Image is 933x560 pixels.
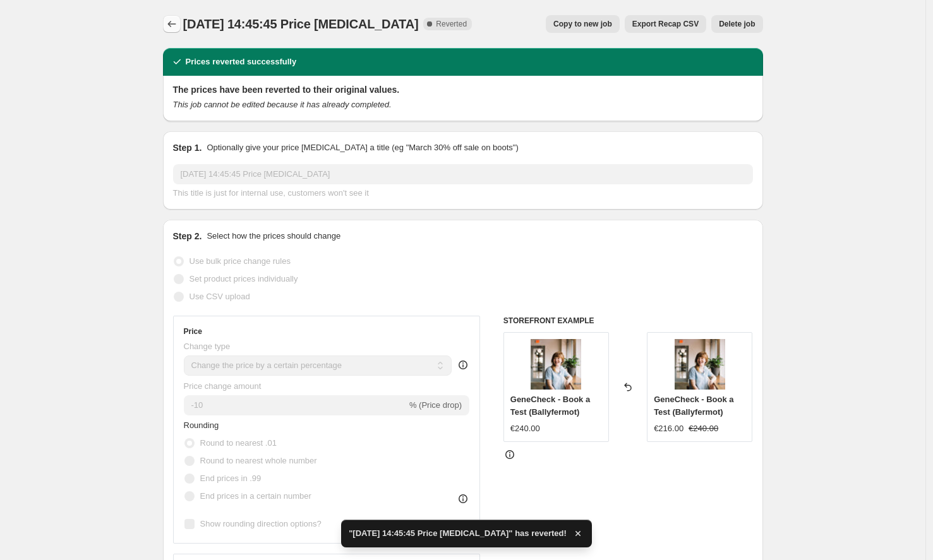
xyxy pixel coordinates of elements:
[190,292,250,301] span: Use CSV upload
[173,230,202,242] h2: Step 2.
[200,491,311,501] span: End prices in a certain number
[207,230,340,242] p: Select how the prices should change
[436,19,467,29] span: Reverted
[184,342,231,351] span: Change type
[190,274,298,283] span: Set product prices individually
[503,316,753,326] h6: STOREFRONT EXAMPLE
[173,83,753,96] h2: The prices have been reverted to their original values.
[200,438,277,448] span: Round to nearest .01
[409,400,462,410] span: % (Price drop)
[675,339,725,390] img: brooke-cagle-NoRsyXmHGpI-unsplash_1_1_80x.jpg
[183,17,419,31] span: [DATE] 14:45:45 Price [MEDICAL_DATA]
[200,519,322,528] span: Show rounding direction options?
[173,100,392,109] i: This job cannot be edited because it has already completed.
[173,141,202,154] h2: Step 1.
[711,15,762,33] button: Delete job
[553,19,612,29] span: Copy to new job
[200,456,317,465] span: Round to nearest whole number
[186,56,297,68] h2: Prices reverted successfully
[654,424,683,433] span: €216.00
[349,527,567,540] span: "[DATE] 14:45:45 Price [MEDICAL_DATA]" has reverted!
[163,15,181,33] button: Price change jobs
[184,326,202,337] h3: Price
[457,359,469,371] div: help
[184,395,407,415] input: -15
[625,15,706,33] button: Export Recap CSV
[184,381,262,391] span: Price change amount
[719,19,755,29] span: Delete job
[510,395,590,417] span: GeneCheck - Book a Test (Ballyfermot)
[173,188,369,198] span: This title is just for internal use, customers won't see it
[207,141,518,154] p: Optionally give your price [MEDICAL_DATA] a title (eg "March 30% off sale on boots")
[510,424,540,433] span: €240.00
[546,15,620,33] button: Copy to new job
[173,164,753,184] input: 30% off holiday sale
[632,19,699,29] span: Export Recap CSV
[184,420,219,430] span: Rounding
[200,474,262,483] span: End prices in .99
[689,424,718,433] span: €240.00
[654,395,733,417] span: GeneCheck - Book a Test (Ballyfermot)
[531,339,581,390] img: brooke-cagle-NoRsyXmHGpI-unsplash_1_1_80x.jpg
[190,256,291,266] span: Use bulk price change rules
